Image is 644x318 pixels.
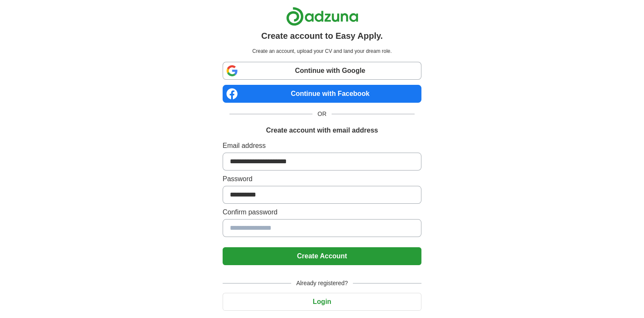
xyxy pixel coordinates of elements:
span: Already registered? [291,279,353,288]
h1: Create account with email address [266,125,378,136]
button: Login [223,293,421,311]
button: Create Account [223,247,421,265]
label: Confirm password [223,207,421,217]
p: Create an account, upload your CV and land your dream role. [224,47,420,55]
label: Email address [223,141,421,151]
a: Continue with Google [223,62,421,80]
h1: Create account to Easy Apply. [261,29,383,42]
a: Continue with Facebook [223,85,421,103]
img: Adzuna logo [286,7,358,26]
span: OR [312,110,332,119]
label: Password [223,174,421,184]
a: Login [223,298,421,305]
